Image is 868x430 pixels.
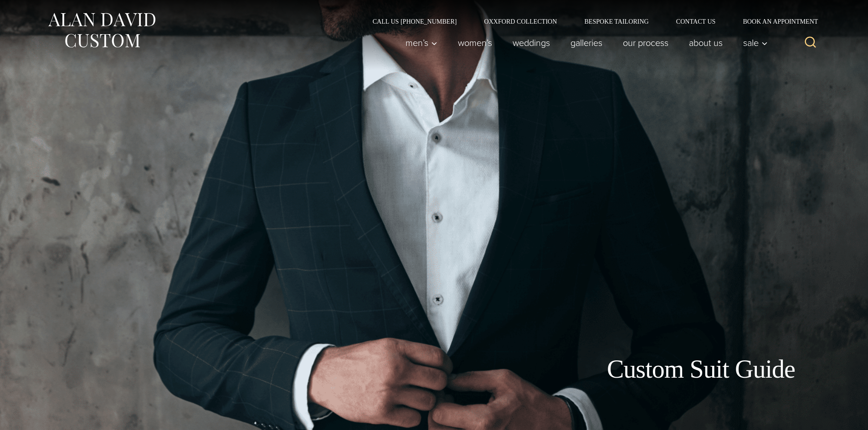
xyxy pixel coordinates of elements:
[447,34,502,52] a: Women’s
[743,38,768,47] span: Sale
[592,354,795,384] h1: Custom Suit Guide
[406,38,437,47] span: Men’s
[359,18,471,25] a: Call Us [PHONE_NUMBER]
[612,34,678,52] a: Our Process
[560,34,612,52] a: Galleries
[678,34,733,52] a: About Us
[800,32,822,54] button: View Search Form
[570,18,662,25] a: Bespoke Tailoring
[663,18,729,25] a: Contact Us
[359,18,822,25] nav: Secondary Navigation
[47,10,156,51] img: Alan David Custom
[729,18,821,25] a: Book an Appointment
[470,18,570,25] a: Oxxford Collection
[502,34,560,52] a: weddings
[395,34,772,52] nav: Primary Navigation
